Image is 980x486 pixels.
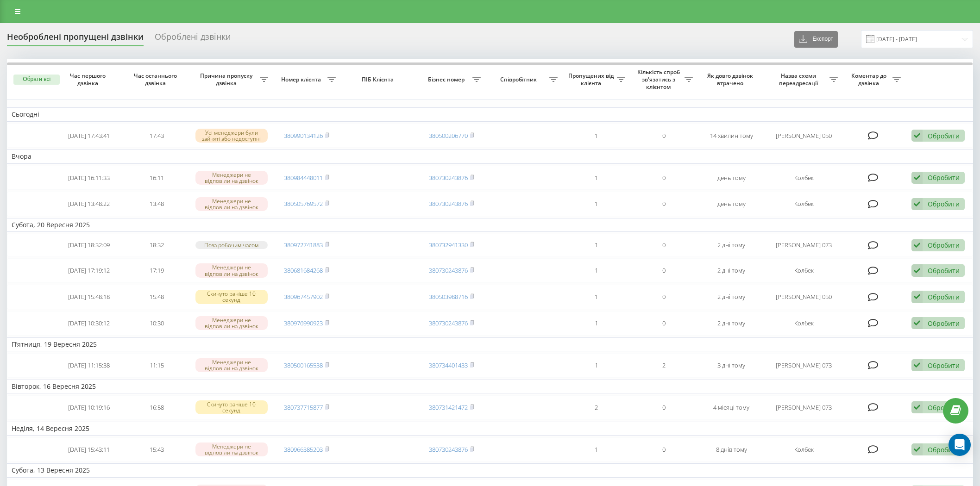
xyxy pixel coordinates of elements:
td: [PERSON_NAME] 073 [765,234,842,256]
td: 1 [562,311,630,336]
td: 0 [630,124,697,148]
td: Колбек [765,437,842,462]
td: 17:43 [123,124,190,148]
td: 16:11 [123,166,190,190]
td: 18:32 [123,234,190,256]
td: 13:48 [123,192,190,216]
span: Час останнього дзвінка [131,72,183,87]
span: Бізнес номер [422,76,472,83]
a: 380730243876 [429,266,468,274]
div: Обробити [928,319,960,328]
td: 1 [562,258,630,283]
div: Менеджери не відповіли на дзвінок [195,358,268,372]
td: [PERSON_NAME] 073 [765,395,842,420]
span: Як довго дзвінок втрачено [705,72,758,87]
td: 1 [562,437,630,462]
td: 2 дні тому [697,285,765,309]
td: 0 [630,285,697,309]
div: Менеджери не відповіли на дзвінок [195,442,268,456]
td: Сьогодні [7,107,973,121]
td: 1 [562,353,630,378]
td: Колбек [765,166,842,190]
a: 380967457902 [284,293,323,301]
td: 2 [630,353,697,378]
td: 4 місяці тому [697,395,765,420]
td: [DATE] 15:43:11 [55,437,123,462]
span: Причина пропуску дзвінка [195,72,259,87]
div: Менеджери не відповіли на дзвінок [195,197,268,211]
a: 380500206770 [429,131,468,140]
div: Обробити [928,173,960,182]
span: Пропущених від клієнта [567,72,617,87]
div: Скинуто раніше 10 секунд [195,290,268,304]
a: 380730243876 [429,445,468,454]
td: [DATE] 11:15:38 [55,353,123,378]
td: 0 [630,311,697,336]
td: 1 [562,124,630,148]
td: день тому [697,192,765,216]
div: Обробити [928,199,960,208]
a: 380731421472 [429,403,468,411]
a: 380730243876 [429,199,468,208]
td: 2 дні тому [697,311,765,336]
td: [DATE] 10:30:12 [55,311,123,336]
td: [DATE] 17:19:12 [55,258,123,283]
td: Колбек [765,192,842,216]
div: Обробити [928,361,960,370]
a: 380500165538 [284,361,323,369]
td: 0 [630,166,697,190]
td: Колбек [765,311,842,336]
span: Назва схеми переадресації [770,72,829,87]
td: 10:30 [123,311,190,336]
td: 16:58 [123,395,190,420]
a: 380976990923 [284,319,323,327]
a: 380505769572 [284,199,323,208]
div: Обробити [928,131,960,140]
td: [DATE] 10:19:16 [55,395,123,420]
td: 2 дні тому [697,234,765,256]
td: 1 [562,192,630,216]
span: Кількість спроб зв'язатись з клієнтом [634,69,685,90]
td: Вівторок, 16 Вересня 2025 [7,380,973,393]
td: день тому [697,166,765,190]
div: Усі менеджери були зайняті або недоступні [195,129,268,143]
td: 11:15 [123,353,190,378]
td: Субота, 20 Вересня 2025 [7,218,973,232]
button: Експорт [794,31,838,48]
td: [DATE] 17:43:41 [55,124,123,148]
a: 380730243876 [429,174,468,182]
td: [PERSON_NAME] 073 [765,353,842,378]
div: Open Intercom Messenger [949,434,971,456]
td: Вчора [7,150,973,163]
div: Менеджери не відповіли на дзвінок [195,316,268,330]
a: 380990134126 [284,131,323,140]
td: 0 [630,258,697,283]
span: Співробітник [490,76,550,83]
div: Менеджери не відповіли на дзвінок [195,263,268,277]
td: 0 [630,234,697,256]
td: 3 дні тому [697,353,765,378]
span: Коментар до дзвінка [847,72,892,87]
td: 17:19 [123,258,190,283]
td: [PERSON_NAME] 050 [765,124,842,148]
div: Оброблені дзвінки [155,32,231,46]
td: [DATE] 16:11:33 [55,166,123,190]
td: 14 хвилин тому [697,124,765,148]
td: 1 [562,234,630,256]
div: Менеджери не відповіли на дзвінок [195,171,268,185]
div: Необроблені пропущені дзвінки [7,32,144,46]
a: 380503988716 [429,293,468,301]
div: Обробити [928,445,960,454]
td: 0 [630,192,697,216]
td: 1 [562,285,630,309]
a: 380730243876 [429,319,468,327]
td: 8 днів тому [697,437,765,462]
span: Номер клієнта [277,76,327,83]
a: 380984448011 [284,174,323,182]
td: 1 [562,166,630,190]
div: Поза робочим часом [195,241,268,249]
a: 380734401433 [429,361,468,369]
td: Субота, 13 Вересня 2025 [7,463,973,477]
td: 0 [630,395,697,420]
div: Обробити [928,403,960,412]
